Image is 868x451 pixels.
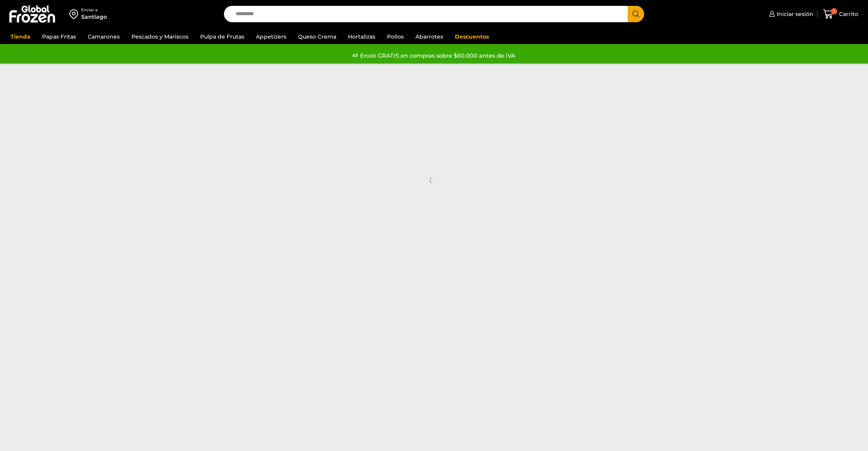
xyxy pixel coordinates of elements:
a: Hortalizas [344,29,379,44]
button: Search button [628,6,644,22]
div: Enviar a [81,7,107,13]
a: Pollos [383,29,408,44]
a: Queso Crema [294,29,340,44]
a: Camarones [84,29,124,44]
span: 1 [831,8,837,14]
a: Descuentos [451,29,493,44]
a: Appetizers [252,29,290,44]
a: Pulpa de Frutas [196,29,248,44]
div: Santiago [81,13,107,21]
span: Iniciar sesión [775,10,813,18]
a: Papas Fritas [38,29,80,44]
img: address-field-icon.svg [69,7,81,21]
a: Iniciar sesión [767,6,813,22]
a: Pescados y Mariscos [128,29,192,44]
a: Abarrotes [412,29,447,44]
a: Tienda [7,29,34,44]
a: 1 Carrito [821,5,860,23]
span: Carrito [837,10,858,18]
